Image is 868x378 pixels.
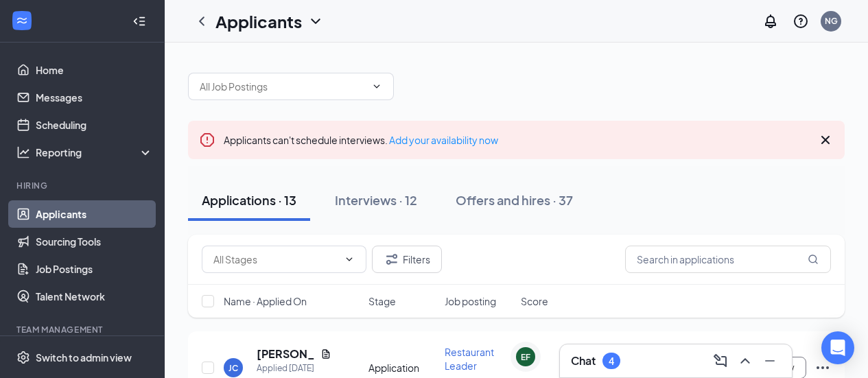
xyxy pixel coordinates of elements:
[609,355,614,367] div: 4
[16,180,150,191] div: Hiring
[213,252,338,267] input: All Stages
[307,13,324,29] svg: ChevronDown
[36,145,154,159] div: Reporting
[16,145,30,159] svg: Analysis
[36,84,153,111] a: Messages
[759,350,781,372] button: Minimize
[320,349,331,359] svg: Document
[36,351,132,364] div: Switch to admin view
[224,294,307,308] span: Name · Applied On
[389,134,498,146] a: Add your availability now
[16,351,30,364] svg: Settings
[15,14,29,27] svg: WorkstreamLogo
[821,331,854,364] div: Open Intercom Messenger
[445,294,496,308] span: Job posting
[625,246,831,273] input: Search in applications
[36,283,153,310] a: Talent Network
[384,251,400,268] svg: Filter
[224,134,498,146] span: Applicants can't schedule interviews.
[202,191,296,209] div: Applications · 13
[215,10,302,33] h1: Applicants
[814,359,831,376] svg: Ellipses
[521,351,530,363] div: EF
[193,13,210,29] svg: ChevronLeft
[808,254,819,265] svg: MagnifyingGlass
[368,361,436,375] div: Application
[335,191,417,209] div: Interviews · 12
[793,13,809,29] svg: QuestionInfo
[344,254,355,265] svg: ChevronDown
[817,132,834,148] svg: Cross
[36,200,153,228] a: Applicants
[571,353,596,368] h3: Chat
[36,228,153,255] a: Sourcing Tools
[199,132,215,148] svg: Error
[132,14,146,28] svg: Collapse
[36,255,153,283] a: Job Postings
[762,353,778,369] svg: Minimize
[825,15,838,27] div: NG
[445,346,494,372] span: Restaurant Leader
[712,353,729,369] svg: ComposeMessage
[36,111,153,139] a: Scheduling
[368,294,396,308] span: Stage
[737,353,753,369] svg: ChevronUp
[762,13,779,29] svg: Notifications
[257,346,315,362] h5: [PERSON_NAME]
[734,350,756,372] button: ChevronUp
[371,81,382,92] svg: ChevronDown
[372,246,442,273] button: Filter Filters
[456,191,573,209] div: Offers and hires · 37
[709,350,731,372] button: ComposeMessage
[521,294,548,308] span: Score
[228,362,238,374] div: JC
[200,79,366,94] input: All Job Postings
[36,56,153,84] a: Home
[16,324,150,335] div: Team Management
